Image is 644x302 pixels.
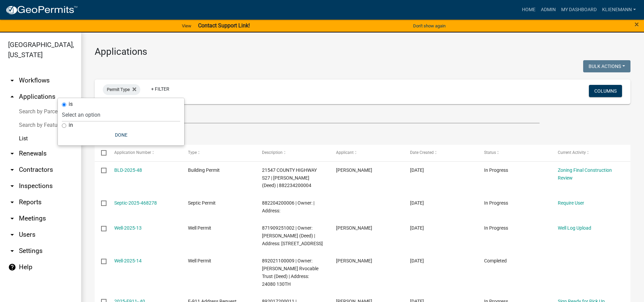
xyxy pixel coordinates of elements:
button: Close [635,20,639,28]
span: Current Activity [558,150,586,155]
a: View [179,20,194,31]
a: Require User [558,200,584,206]
span: Completed [484,258,507,263]
span: Permit Type [107,87,130,92]
span: Megan Croop [336,167,372,173]
i: arrow_drop_down [8,247,16,255]
datatable-header-cell: Date Created [404,145,478,161]
label: is [69,101,73,107]
a: Well Log Upload [558,225,591,231]
span: Well Permit [188,258,211,263]
a: Well-2025-13 [114,225,142,231]
button: Columns [589,85,622,97]
a: Well-2025-14 [114,258,142,263]
button: Don't show again [410,20,448,31]
span: Application Number [114,150,151,155]
span: 08/19/2025 [410,258,424,263]
span: 882204200006 | Owner: | Address: [262,200,314,213]
span: In Progress [484,167,508,173]
span: Status [484,150,496,155]
span: 08/23/2025 [410,200,424,206]
a: Zoning Final Construction Review [558,167,612,181]
i: arrow_drop_down [8,182,16,190]
span: Date Created [410,150,434,155]
datatable-header-cell: Select [95,145,108,161]
a: BLD-2025-48 [114,167,142,173]
span: 08/26/2025 [410,167,424,173]
i: arrow_drop_down [8,149,16,158]
span: 892021100009 | Owner: Molly McDowell-Schipper Rvocable Trust (Deed) | Address: 24080 130TH [262,258,318,286]
label: in [69,122,73,128]
h3: Applications [95,46,630,57]
a: + Filter [146,83,175,95]
span: 871909251002 | Owner: Sizemore, Randy (Deed) | Address: 32563 STATE HIGHWAY 175 [262,225,323,246]
button: Bulk Actions [583,60,630,72]
i: arrow_drop_down [8,166,16,174]
i: arrow_drop_up [8,93,16,101]
span: In Progress [484,225,508,231]
span: Type [188,150,197,155]
a: Home [519,3,538,16]
a: Admin [538,3,558,16]
span: Kendall Lienemann [336,225,372,231]
datatable-header-cell: Status [477,145,551,161]
span: Applicant [336,150,354,155]
a: klienemann [599,3,639,16]
input: Search for applications [95,110,540,123]
span: Kendall Lienemann [336,258,372,263]
button: Done [62,129,180,141]
i: arrow_drop_down [8,214,16,223]
a: Septic-2025-468278 [114,200,157,206]
i: arrow_drop_down [8,198,16,206]
span: Well Permit [188,225,211,231]
span: Description [262,150,283,155]
span: Septic Permit [188,200,216,206]
datatable-header-cell: Current Activity [551,145,625,161]
i: arrow_drop_down [8,76,16,85]
i: help [8,263,16,271]
datatable-header-cell: Description [256,145,330,161]
datatable-header-cell: Type [182,145,256,161]
span: Building Permit [188,167,220,173]
span: 08/19/2025 [410,225,424,231]
i: arrow_drop_down [8,231,16,239]
span: In Progress [484,200,508,206]
strong: Contact Support Link! [198,22,250,29]
a: My Dashboard [558,3,599,16]
datatable-header-cell: Application Number [108,145,182,161]
datatable-header-cell: Applicant [330,145,404,161]
span: 21547 COUNTY HIGHWAY S27 | Ioerger, Cindy - LE (Deed) | 882234200004 [262,167,317,188]
span: × [635,20,639,29]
